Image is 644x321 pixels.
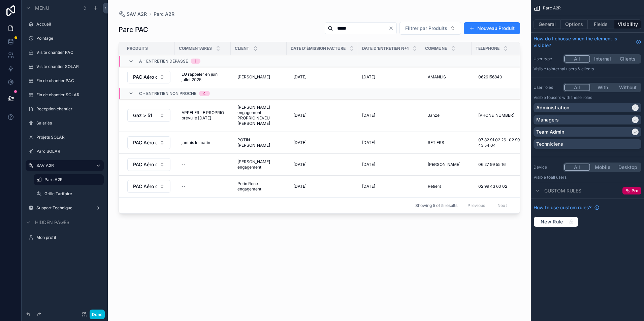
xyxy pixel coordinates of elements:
span: [PERSON_NAME] [428,162,460,167]
span: Parc A2R [543,5,561,11]
span: Potin René engagement [237,181,280,192]
label: Support Technique [36,205,90,211]
h1: Parc PAC [119,25,148,34]
a: How do I choose when the element is visible? [534,35,641,49]
span: [DATE] [293,162,307,167]
button: All [564,55,590,63]
span: Commentaires [179,46,212,51]
span: [DATE] [362,140,375,145]
label: SAV A2R [36,163,90,168]
span: Retiers [428,184,441,189]
span: Janzé [428,113,440,118]
a: Projets SOLAR [36,135,100,140]
label: Fin de chantier SOLAR [36,92,100,98]
button: Visibility [614,20,641,29]
a: Nouveau Produit [464,22,520,34]
span: [DATE] [293,184,307,189]
span: Date d'entretien n+1 [362,46,409,51]
span: [PERSON_NAME] engagement PROPRIO NEVEU [PERSON_NAME] [237,105,280,126]
span: PAC Aéro ou Géo [133,139,157,146]
p: Visible to [534,175,641,180]
span: PAC Aéro ou Géo [133,161,157,168]
button: With [590,84,615,91]
label: Mon profil [36,235,100,240]
a: SAV A2R [119,11,147,17]
button: Select Button [127,180,170,193]
span: Telephone [476,46,500,51]
span: AMANLIS [428,74,446,80]
label: Device [534,165,560,170]
span: [DATE] [293,140,307,145]
span: PAC Aéro ou Géo [133,74,157,80]
span: [DATE] [293,113,307,118]
label: Fin de chantier PAC [36,78,100,83]
p: Visible to [534,95,641,100]
span: [DATE] [362,184,375,189]
div: 4 [203,91,206,96]
label: User type [534,56,560,62]
button: Desktop [615,164,640,171]
span: Showing 5 of 5 results [415,203,457,208]
span: Internal users & clients [551,66,594,71]
span: c - entretien non proche [139,91,196,96]
span: [DATE] [362,162,375,167]
span: Produits [127,46,148,51]
label: Grille Tarifaire [44,191,100,197]
span: Client [235,46,249,51]
div: 1 [195,59,196,64]
button: Select Button [399,22,461,35]
span: 02 99 43 60 02 [478,184,507,189]
label: Parc SOLAR [36,149,100,154]
span: New Rule [538,219,566,225]
button: All [564,84,590,91]
p: Visible to [534,66,641,72]
button: Mobile [590,164,615,171]
span: RETIERS [428,140,444,145]
span: Commune [425,46,447,51]
span: 0626156840 [478,74,502,80]
span: Hidden pages [35,219,69,226]
label: Accueil [36,22,100,27]
span: jamais le matin [182,140,210,145]
span: SAV A2R [127,11,147,17]
label: Pointage [36,36,100,41]
span: Gaz > 51 [133,112,152,119]
span: [PERSON_NAME] [237,74,270,80]
span: all users [551,175,567,180]
button: Options [561,20,588,29]
label: Salariés [36,120,100,126]
button: Select Button [127,71,170,83]
label: Parc A2R [44,177,100,182]
p: Techniciens [536,141,563,147]
span: Date d'émission facture [291,46,346,51]
button: Select Button [127,109,170,122]
label: User roles [534,85,560,90]
span: APPELER LE PROPRIO prévu le [DATE] [182,110,224,121]
span: [DATE] [293,74,307,80]
p: Managers [536,116,559,123]
span: POTIN [PERSON_NAME] [237,137,280,148]
button: New Rule [534,216,578,227]
label: Visite chantier SOLAR [36,64,100,69]
a: Parc A2R [154,11,174,17]
span: [PERSON_NAME] engagement [237,159,280,170]
span: How do I choose when the element is visible? [534,35,633,49]
label: Visite chantier PAC [36,50,100,55]
span: Pro [632,188,638,193]
span: 07 82 91 02 26 02 99 43 54 04 [478,137,521,148]
button: Done [90,310,105,319]
button: Select Button [127,158,170,171]
span: Users with these roles [551,95,592,100]
div: -- [182,184,186,189]
p: Administration [536,104,569,111]
label: Reception chantier [36,106,100,112]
